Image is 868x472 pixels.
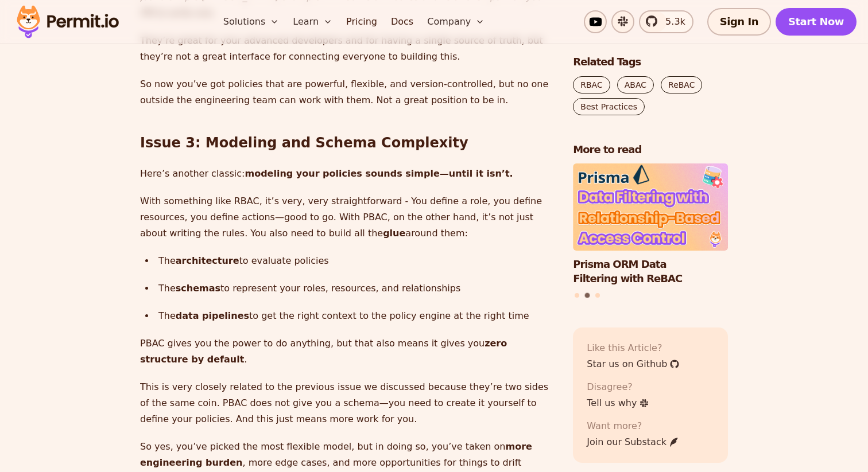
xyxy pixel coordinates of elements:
[140,336,555,368] p: PBAC gives you the power to do anything, but that also means it gives you .
[573,76,610,93] a: RBAC
[707,8,771,36] a: Sign In
[140,441,532,468] strong: more engineering burden
[423,10,489,33] button: Company
[383,228,405,239] strong: glue
[776,8,857,36] a: Start Now
[158,253,555,269] div: The to evaluate policies
[587,357,680,371] a: Star us on Github
[573,164,728,286] a: Prisma ORM Data Filtering with ReBACPrisma ORM Data Filtering with ReBAC
[587,380,649,394] p: Disagree?
[573,164,728,286] li: 2 of 3
[585,293,590,298] button: Go to slide 2
[658,15,685,29] span: 5.3k
[587,396,649,410] a: Tell us why
[386,10,418,33] a: Docs
[140,76,555,108] p: So now you’ve got policies that are powerful, flexible, and version-controlled, but no one outsid...
[573,98,645,115] a: Best Practices
[140,88,555,152] h2: Issue 3: Modeling and Schema Complexity
[573,164,728,251] img: Prisma ORM Data Filtering with ReBAC
[11,2,124,41] img: Permit logo
[661,76,702,93] a: ReBAC
[288,10,337,33] button: Learn
[140,379,555,427] p: This is very closely related to the previous issue we discussed because they’re two sides of the ...
[245,168,513,179] strong: modeling your policies sounds simple—until it isn’t.
[140,166,555,182] p: Here’s another classic:
[342,10,382,33] a: Pricing
[617,76,654,93] a: ABAC
[587,419,679,433] p: Want more?
[219,10,284,33] button: Solutions
[140,193,555,241] p: With something like RBAC, it’s very, very straightforward - You define a role, you define resourc...
[587,341,680,355] p: Like this Article?
[595,294,600,298] button: Go to slide 3
[587,435,679,449] a: Join our Substack
[176,310,249,321] strong: data pipelines
[573,258,728,286] h3: Prisma ORM Data Filtering with ReBAC
[158,308,555,324] div: The to get the right context to the policy engine at the right time
[176,255,239,266] strong: architecture
[575,294,579,298] button: Go to slide 1
[140,33,555,65] p: They’re great for your advanced developers and for having a single source of truth, but they’re n...
[158,280,555,297] div: The to represent your roles, resources, and relationships
[176,283,220,294] strong: schemas
[639,10,693,33] a: 5.3k
[573,143,728,157] h2: More to read
[573,55,728,69] h2: Related Tags
[573,164,728,300] div: Posts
